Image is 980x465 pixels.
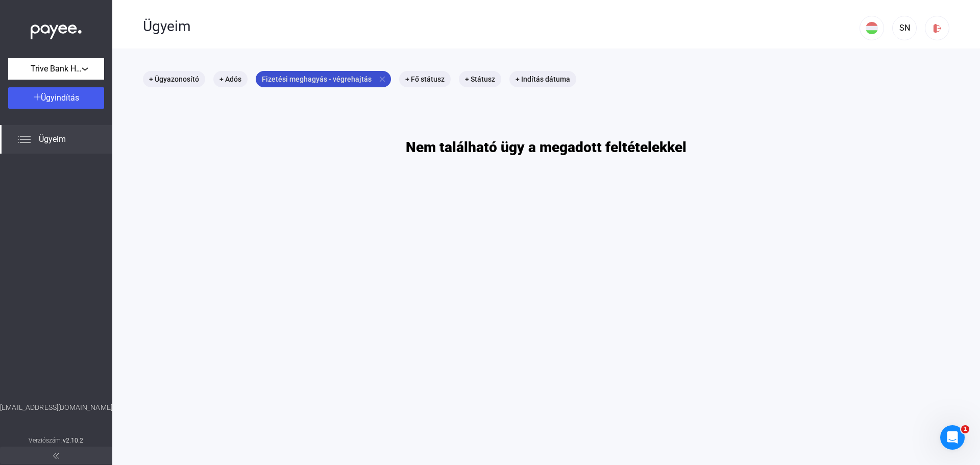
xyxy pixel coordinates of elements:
[860,16,884,40] button: HU
[53,453,59,459] img: arrow-double-left-grey.svg
[143,18,860,35] div: Ügyeim
[378,75,387,84] mat-icon: close
[8,87,104,109] button: Ügyindítás
[31,19,82,40] img: white-payee-white-dot.svg
[459,71,501,87] mat-chip: + Státusz
[213,71,248,87] mat-chip: + Adós
[18,133,31,145] img: list.svg
[143,71,205,87] mat-chip: + Ügyazonosító
[866,22,878,34] img: HU
[509,71,576,87] mat-chip: + Indítás dátuma
[399,71,451,87] mat-chip: + Fő státusz
[896,22,913,34] div: SN
[925,16,949,40] button: logout-red
[892,16,917,40] button: SN
[961,425,969,433] span: 1
[39,133,66,145] span: Ügyeim
[41,93,79,103] span: Ügyindítás
[8,58,104,80] button: Trive Bank Hungary Zrt.
[31,63,82,75] span: Trive Bank Hungary Zrt.
[940,425,965,450] iframe: Intercom live chat
[34,93,41,101] img: plus-white.svg
[63,437,84,444] strong: v2.10.2
[932,23,943,34] img: logout-red
[256,71,391,87] mat-chip: Fizetési meghagyás - végrehajtás
[406,138,687,156] h1: Nem található ügy a megadott feltételekkel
